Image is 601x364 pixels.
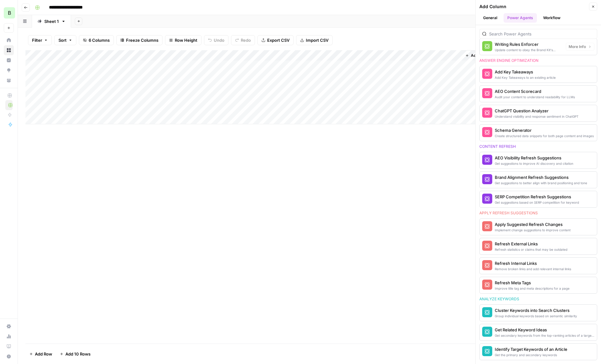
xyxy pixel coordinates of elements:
[480,39,563,55] button: Writing Rules EnforcerUpdate content to obey the Brand Kit's writing rules
[495,94,575,99] div: Audit your content to understand readability for LLMs
[4,321,14,331] a: Settings
[56,349,94,359] button: Add 10 Rows
[58,37,67,43] span: Sort
[35,351,52,357] span: Add Row
[495,88,575,94] div: AEO Content Scorecard
[495,346,567,352] div: Identify Target Keywords of an Article
[539,13,564,23] button: Workflow
[480,125,597,141] button: Schema GeneratorCreate structured data snippets for both page content and images
[489,31,594,37] input: Search Power Agents
[495,194,579,200] div: SERP Competition Refresh Suggestions
[4,351,14,361] button: Help + Support
[79,35,114,45] button: 6 Columns
[480,344,597,360] button: Identify Target Keywords of an ArticleGet the primary and secondary keywords
[54,35,76,45] button: Sort
[165,35,201,45] button: Row Height
[4,341,14,351] a: Learning Hub
[495,180,587,185] div: Get suggestions to better align with brand positioning and tone
[495,155,573,161] div: AEO Visibility Refresh Suggestions
[4,331,14,341] a: Usage
[32,37,42,43] span: Filter
[495,247,567,252] div: Refresh statistics or claims that may be outdated
[126,37,158,43] span: Freeze Columns
[495,127,594,133] div: Schema Generator
[267,37,289,43] span: Export CSV
[480,238,597,254] button: Refresh External LinksRefresh statistics or claims that may be outdated
[479,13,501,23] button: General
[495,174,587,180] div: Brand Alignment Refresh Suggestions
[4,35,14,45] a: Home
[65,351,91,357] span: Add 10 Rows
[495,114,578,119] div: Understand visibility and response sentiment in ChatGPT
[495,200,579,205] div: Get suggestions based on SERP competition for keyword
[504,13,537,23] button: Power Agents
[479,210,597,216] div: Apply refresh suggestions
[495,133,594,138] div: Create structured data snippets for both page content and images
[28,35,52,45] button: Filter
[480,305,597,321] button: Cluster Keywords into Search ClustersGroup individual keywords based on semantic similarity
[204,35,229,45] button: Undo
[480,324,597,340] button: Get Related Keyword IdeasGet secondary keywords from the top-ranking articles of a target search ...
[495,47,561,52] div: Update content to obey the Brand Kit's writing rules
[214,37,224,43] span: Undo
[495,286,570,291] div: Improve title tag and meta descriptions for a page
[296,35,333,45] button: Import CSV
[257,35,294,45] button: Export CSV
[480,172,597,188] button: Brand Alignment Refresh SuggestionsGet suggestions to better align with brand positioning and tone
[479,58,597,63] div: Answer engine optimization
[479,144,597,149] div: Content refresh
[463,51,495,60] button: Add Column
[495,69,556,75] div: Add Key Takeaways
[495,260,571,266] div: Refresh Internal Links
[495,266,571,271] div: Remove broken links and add relevant internal links
[306,37,328,43] span: Import CSV
[480,191,597,207] button: SERP Competition Refresh SuggestionsGet suggestions based on SERP competition for keyword
[4,65,14,75] a: Opportunities
[175,37,197,43] span: Row Height
[495,307,577,313] div: Cluster Keywords into Search Clusters
[495,75,556,80] div: Add Key Takeaways to an existing article
[495,41,561,47] div: Writing Rules Enforcer
[495,161,573,166] div: Get suggestions to improve AI discovery and citation
[480,105,597,121] button: ChatGPT Question AnalyzerUnderstand visibility and response sentiment in ChatGPT
[495,333,594,338] div: Get secondary keywords from the top-ranking articles of a target search term
[479,296,597,302] div: Analyze keywords
[231,35,255,45] button: Redo
[4,45,14,55] a: Browse
[495,313,577,318] div: Group individual keywords based on semantic similarity
[32,15,71,28] a: Sheet 1
[495,327,594,333] div: Get Related Keyword Ideas
[471,53,493,58] span: Add Column
[89,37,110,43] span: 6 Columns
[495,227,571,233] div: Implement change suggestions to improve content
[480,277,597,293] button: Refresh Meta TagsImprove title tag and meta descriptions for a page
[495,108,578,114] div: ChatGPT Question Analyzer
[4,5,14,21] button: Workspace: Bitly
[44,18,59,24] div: Sheet 1
[241,37,251,43] span: Redo
[495,352,567,357] div: Get the primary and secondary keywords
[495,221,571,227] div: Apply Suggested Refresh Changes
[495,241,567,247] div: Refresh External Links
[480,219,597,235] button: Apply Suggested Refresh ChangesImplement change suggestions to improve content
[116,35,163,45] button: Freeze Columns
[480,66,597,83] button: Add Key TakeawaysAdd Key Takeaways to an existing article
[25,349,56,359] button: Add Row
[480,152,597,169] button: AEO Visibility Refresh SuggestionsGet suggestions to improve AI discovery and citation
[480,258,597,274] button: Refresh Internal LinksRemove broken links and add relevant internal links
[495,280,570,286] div: Refresh Meta Tags
[480,86,597,102] button: AEO Content ScorecardAudit your content to understand readability for LLMs
[8,9,11,17] span: B
[4,55,14,65] a: Insights
[4,75,14,85] a: Your Data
